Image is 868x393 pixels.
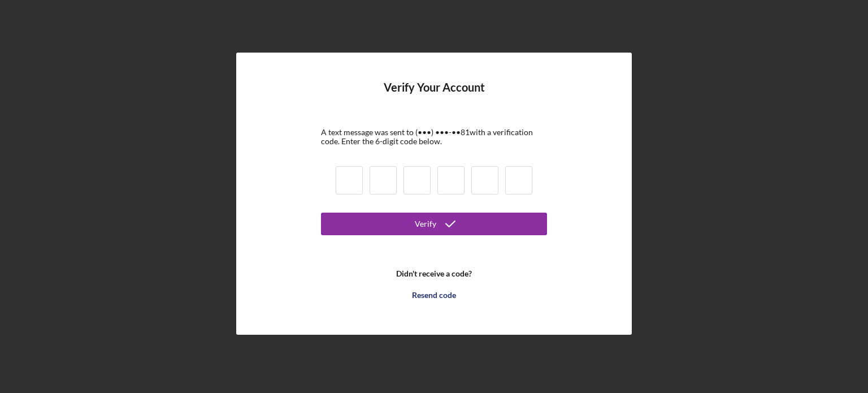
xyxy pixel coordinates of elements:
[415,213,436,235] div: Verify
[412,284,456,306] div: Resend code
[321,213,547,235] button: Verify
[396,269,472,278] b: Didn't receive a code?
[321,128,547,146] div: A text message was sent to (•••) •••-•• 81 with a verification code. Enter the 6-digit code below.
[321,284,547,306] button: Resend code
[384,81,485,111] h4: Verify Your Account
